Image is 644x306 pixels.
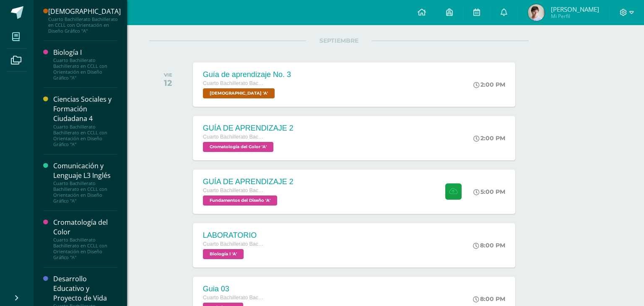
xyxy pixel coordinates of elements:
[306,37,372,44] span: SEPTIEMBRE
[528,4,545,21] img: 8dbe78c588fc18eac20924e492a28903.png
[203,177,293,186] div: GUÍA DE APRENDIZAJE 2
[203,80,266,86] span: Cuarto Bachillerato Bachillerato en CCLL con Orientación en Diseño Gráfico
[203,285,266,293] div: Guia 03
[203,142,273,152] span: Cromatología del Color 'A'
[551,5,599,13] span: [PERSON_NAME]
[203,124,293,133] div: GUÍA DE APRENDIZAJE 2
[53,48,117,81] a: Biología ICuarto Bachillerato Bachillerato en CCLL con Orientación en Diseño Gráfico "A"
[53,218,117,260] a: Cromatología del ColorCuarto Bachillerato Bachillerato en CCLL con Orientación en Diseño Gráfico "A"
[203,88,275,98] span: Biblia 'A'
[48,7,121,34] a: [DEMOGRAPHIC_DATA]Cuarto Bachillerato Bachillerato en CCLL con Orientación en Diseño Gráfico "A"
[53,161,117,204] a: Comunicación y Lenguaje L3 InglésCuarto Bachillerato Bachillerato en CCLL con Orientación en Dise...
[203,134,266,140] span: Cuarto Bachillerato Bachillerato en CCLL con Orientación en Diseño Gráfico
[203,231,266,240] div: LABORATORIO
[203,70,291,79] div: Guía de aprendizaje No. 3
[203,249,244,259] span: Biología I 'A'
[473,242,505,249] div: 8:00 PM
[473,295,505,303] div: 8:00 PM
[53,218,117,237] div: Cromatología del Color
[164,72,172,78] div: VIE
[53,237,117,260] div: Cuarto Bachillerato Bachillerato en CCLL con Orientación en Diseño Gráfico "A"
[203,188,266,193] span: Cuarto Bachillerato Bachillerato en CCLL con Orientación en Diseño Gráfico
[48,7,121,16] div: [DEMOGRAPHIC_DATA]
[473,134,505,142] div: 2:00 PM
[53,161,117,180] div: Comunicación y Lenguaje L3 Inglés
[53,124,117,147] div: Cuarto Bachillerato Bachillerato en CCLL con Orientación en Diseño Gráfico "A"
[551,13,599,20] span: Mi Perfil
[164,78,172,88] div: 12
[53,180,117,204] div: Cuarto Bachillerato Bachillerato en CCLL con Orientación en Diseño Gráfico "A"
[53,95,117,123] div: Ciencias Sociales y Formación Ciudadana 4
[203,195,277,206] span: Fundamentos del Diseño 'A'
[48,16,121,34] div: Cuarto Bachillerato Bachillerato en CCLL con Orientación en Diseño Gráfico "A"
[473,81,505,88] div: 2:00 PM
[203,241,266,247] span: Cuarto Bachillerato Bachillerato en CCLL con Orientación en Diseño Gráfico
[53,57,117,81] div: Cuarto Bachillerato Bachillerato en CCLL con Orientación en Diseño Gráfico "A"
[53,95,117,147] a: Ciencias Sociales y Formación Ciudadana 4Cuarto Bachillerato Bachillerato en CCLL con Orientación...
[53,274,117,303] div: Desarrollo Educativo y Proyecto de Vida
[473,188,505,195] div: 5:00 PM
[53,48,117,57] div: Biología I
[203,295,266,301] span: Cuarto Bachillerato Bachillerato en CCLL con Orientación en Diseño Gráfico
